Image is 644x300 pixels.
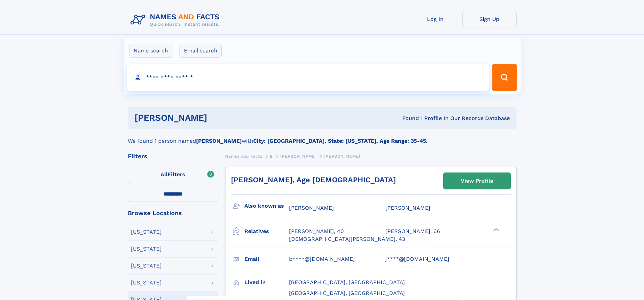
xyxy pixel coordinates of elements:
[129,44,172,58] label: Name search
[127,64,489,91] input: search input
[289,228,344,235] a: [PERSON_NAME], 40
[289,290,405,296] span: [GEOGRAPHIC_DATA], [GEOGRAPHIC_DATA]
[444,173,510,189] a: View Profile
[135,114,305,122] h1: [PERSON_NAME]
[385,228,440,235] a: [PERSON_NAME], 66
[131,246,162,252] div: [US_STATE]
[244,277,289,288] h3: Lived in
[492,64,517,91] button: Search Button
[280,152,316,160] a: [PERSON_NAME]
[128,129,517,145] div: We found 1 person named with .
[270,154,273,159] span: B
[225,152,262,160] a: Names and Facts
[128,167,218,183] label: Filters
[385,205,430,211] span: [PERSON_NAME]
[270,152,273,160] a: B
[289,235,405,243] a: [DEMOGRAPHIC_DATA][PERSON_NAME], 43
[180,44,222,58] label: Email search
[131,263,162,269] div: [US_STATE]
[196,138,242,144] b: [PERSON_NAME]
[280,154,316,159] span: [PERSON_NAME]
[128,210,218,216] div: Browse Locations
[244,200,289,212] h3: Also known as
[131,280,162,285] div: [US_STATE]
[324,154,360,159] span: [PERSON_NAME]
[244,226,289,237] h3: Relatives
[462,11,517,27] a: Sign Up
[408,11,462,27] a: Log In
[231,176,396,184] a: [PERSON_NAME], Age [DEMOGRAPHIC_DATA]
[128,153,218,159] div: Filters
[289,205,334,211] span: [PERSON_NAME]
[305,115,510,122] div: Found 1 Profile In Our Records Database
[461,173,493,189] div: View Profile
[492,228,500,232] div: ❯
[289,279,405,285] span: [GEOGRAPHIC_DATA], [GEOGRAPHIC_DATA]
[161,171,168,178] span: All
[131,229,162,235] div: [US_STATE]
[128,11,225,29] img: Logo Names and Facts
[244,253,289,265] h3: Email
[253,138,426,144] b: City: [GEOGRAPHIC_DATA], State: [US_STATE], Age Range: 35-45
